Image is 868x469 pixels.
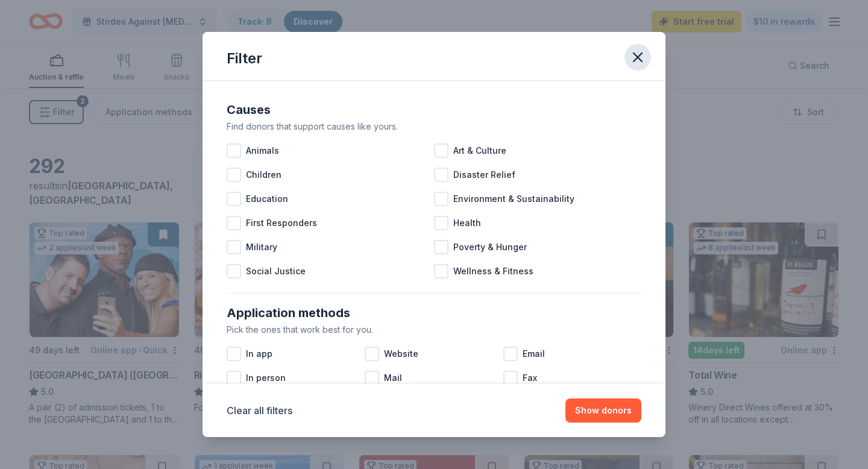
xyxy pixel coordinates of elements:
span: In app [246,347,272,361]
div: Pick the ones that work best for you. [227,323,641,337]
span: Education [246,192,288,206]
span: Poverty & Hunger [453,240,527,254]
span: Disaster Relief [453,168,515,182]
span: Social Justice [246,264,306,279]
span: Health [453,216,481,230]
div: Find donors that support causes like yours. [227,119,641,134]
span: In person [246,371,286,385]
span: Website [384,347,418,361]
span: Animals [246,143,279,158]
span: Art & Culture [453,143,506,158]
span: Wellness & Fitness [453,264,533,279]
span: Military [246,240,277,254]
button: Show donors [565,398,641,423]
div: Application methods [227,303,641,323]
span: Fax [523,371,537,385]
div: Filter [227,49,262,68]
span: Email [523,347,545,361]
div: Causes [227,100,641,119]
span: Environment & Sustainability [453,192,574,206]
span: Mail [384,371,402,385]
span: Children [246,168,281,182]
button: Clear all filters [227,403,292,418]
span: First Responders [246,216,317,230]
